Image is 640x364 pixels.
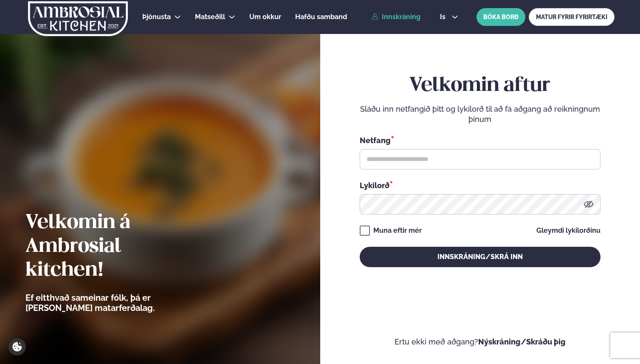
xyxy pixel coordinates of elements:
[25,293,202,313] p: Ef eitthvað sameinar fólk, þá er [PERSON_NAME] matarferðalag.
[142,13,171,21] span: Þjónusta
[249,12,281,22] a: Um okkur
[249,13,281,21] span: Um okkur
[295,13,347,21] span: Hafðu samband
[478,337,566,346] a: Nýskráning/Skráðu þig
[142,12,171,22] a: Þjónusta
[360,135,601,146] div: Netfang
[195,13,225,21] span: Matseðill
[360,247,601,267] button: Innskráning/Skrá inn
[372,13,420,21] a: Innskráning
[360,74,601,98] h2: Velkomin aftur
[8,338,26,356] a: Cookie settings
[440,14,448,20] span: is
[195,12,225,22] a: Matseðill
[360,104,601,124] p: Sláðu inn netfangið þitt og lykilorð til að fá aðgang að reikningnum þínum
[360,180,601,191] div: Lykilorð
[433,14,465,20] button: is
[346,337,615,347] p: Ertu ekki með aðgang?
[529,8,615,26] a: MATUR FYRIR FYRIRTÆKI
[295,12,347,22] a: Hafðu samband
[25,211,202,282] h2: Velkomin á Ambrosial kitchen!
[27,1,129,36] img: logo
[536,227,601,234] a: Gleymdi lykilorðinu
[476,8,525,26] button: BÓKA BORÐ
